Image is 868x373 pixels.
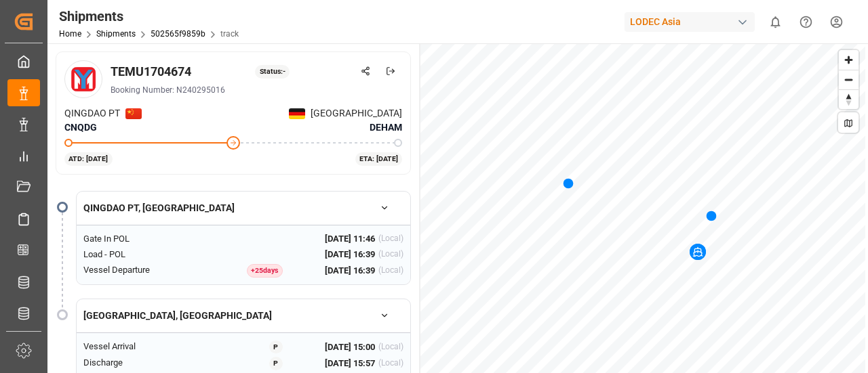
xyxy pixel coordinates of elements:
[269,341,283,354] div: P
[255,356,297,370] button: P
[839,50,859,70] button: Zoom in
[760,7,791,37] button: show 0 new notifications
[111,62,191,81] div: TEMU1704674
[77,196,410,220] button: QINGDAO PT, [GEOGRAPHIC_DATA]
[83,232,202,246] div: Gate In POL
[66,62,100,96] img: Carrier Logo
[83,263,202,278] div: Vessel Departure
[378,264,403,278] div: (Local)
[59,6,239,26] div: Shipments
[706,209,717,222] div: Map marker
[370,120,402,135] span: DEHAM
[151,29,205,39] a: 502565f9859b
[839,70,859,89] button: Zoom out
[77,304,410,328] button: [GEOGRAPHIC_DATA], [GEOGRAPHIC_DATA]
[64,122,97,133] span: CNQDG
[125,108,142,119] img: Netherlands
[378,232,403,246] div: (Local)
[64,106,120,120] span: QINGDAO PT
[378,341,403,354] div: (Local)
[269,357,283,370] div: P
[64,152,113,166] div: ATD: [DATE]
[325,341,375,354] span: [DATE] 15:00
[563,176,574,190] div: Map marker
[325,264,375,278] span: [DATE] 16:39
[325,357,375,370] span: [DATE] 15:57
[83,356,202,370] div: Discharge
[690,244,706,260] div: Map marker
[625,12,755,32] div: LODEC Asia
[83,340,202,354] div: Vessel Arrival
[378,248,403,261] div: (Local)
[111,84,402,96] div: Booking Number: N240295016
[289,108,305,119] img: Netherlands
[378,357,403,370] div: (Local)
[255,340,297,354] button: P
[325,232,375,246] span: [DATE] 11:46
[96,29,136,39] a: Shipments
[791,7,821,37] button: Help Center
[355,152,403,166] div: ETA: [DATE]
[625,9,760,35] button: LODEC Asia
[255,65,290,79] div: Status: -
[59,29,81,39] a: Home
[311,106,402,120] span: [GEOGRAPHIC_DATA]
[247,264,283,278] div: + 25 day s
[83,248,202,261] div: Load - POL
[839,89,859,109] button: Reset bearing to north
[325,248,375,261] span: [DATE] 16:39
